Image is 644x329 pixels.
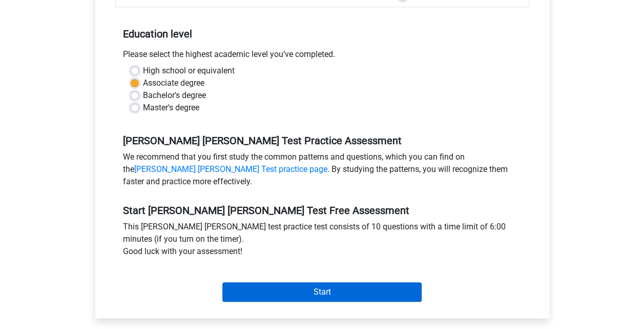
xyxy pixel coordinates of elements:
label: Bachelor's degree [143,89,206,102]
div: This [PERSON_NAME] [PERSON_NAME] test practice test consists of 10 questions with a time limit of... [115,221,529,262]
div: We recommend that you first study the common patterns and questions, which you can find on the . ... [115,151,529,192]
a: [PERSON_NAME] [PERSON_NAME] Test practice page [134,164,327,174]
h5: Education level [123,24,522,44]
label: Master's degree [143,102,199,114]
h5: [PERSON_NAME] [PERSON_NAME] Test Practice Assessment [123,134,522,147]
input: Start [222,282,422,302]
h5: Start [PERSON_NAME] [PERSON_NAME] Test Free Assessment [123,204,522,217]
div: Please select the highest academic level you’ve completed. [115,48,529,65]
label: Associate degree [143,77,204,89]
label: High school or equivalent [143,65,235,77]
